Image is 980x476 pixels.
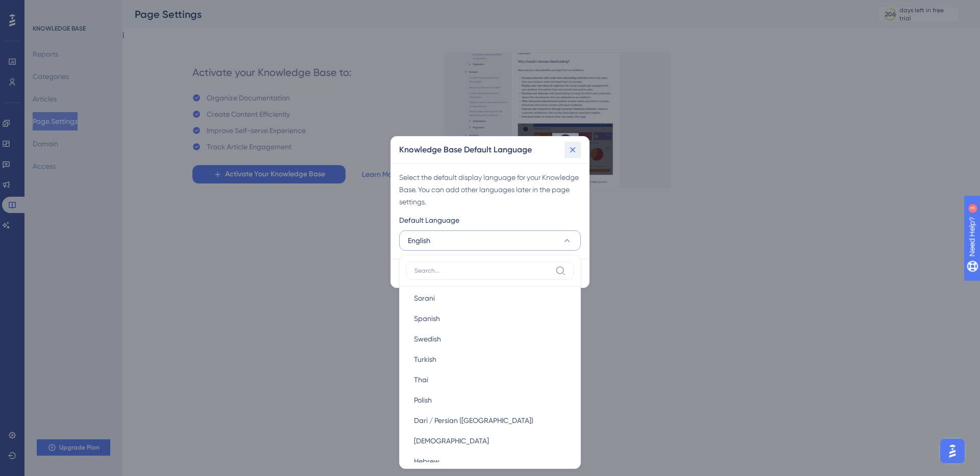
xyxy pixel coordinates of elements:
span: Need Help? [24,3,64,15]
span: Polish [414,394,432,406]
span: Spanish [414,312,440,325]
span: Thai [414,374,428,386]
span: Hebrew [414,455,439,467]
span: [DEMOGRAPHIC_DATA] [414,435,489,447]
div: Select the default display language for your Knowledge Base. You can add other languages later in... [399,171,581,208]
iframe: UserGuiding AI Assistant Launcher [937,436,968,466]
input: Search... [414,267,551,275]
div: 3 [71,5,74,13]
span: Turkish [414,353,436,365]
h2: Knowledge Base Default Language [399,144,532,156]
span: Sorani [414,292,435,304]
span: English [408,234,430,247]
span: Dari / Persian ([GEOGRAPHIC_DATA]) [414,414,533,427]
span: Default Language [399,214,459,226]
span: Swedish [414,333,441,345]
